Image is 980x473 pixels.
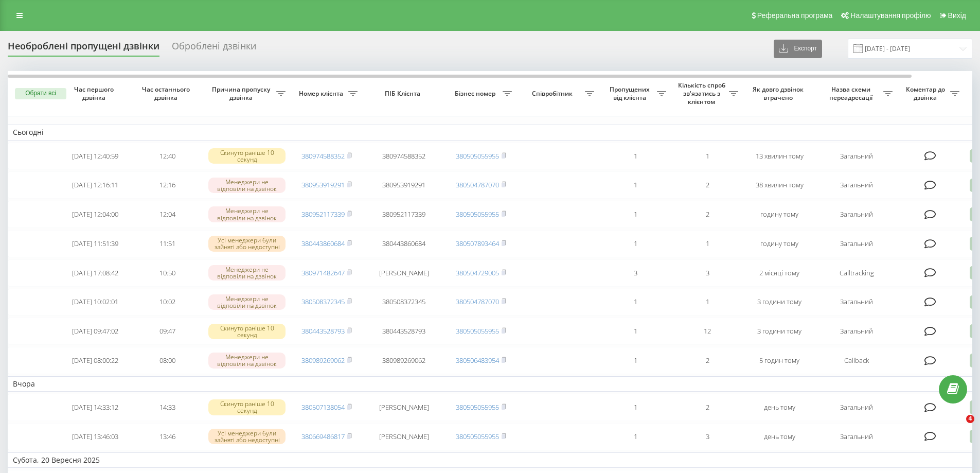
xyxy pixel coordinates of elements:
[599,230,671,257] td: 1
[363,318,445,345] td: 380443528793
[599,143,671,170] td: 1
[172,41,256,57] div: Оброблені дзвінки
[363,143,445,170] td: 380974588352
[208,148,286,164] div: Скинуто раніше 10 секунд
[456,151,499,161] a: 380505055955
[208,178,286,193] div: Менеджери не відповіли на дзвінок
[59,259,131,287] td: [DATE] 17:08:42
[131,423,203,450] td: 13:46
[363,423,445,450] td: [PERSON_NAME]
[743,347,815,374] td: 5 годин тому
[743,143,815,170] td: 13 хвилин тому
[456,209,499,219] a: 380505055955
[743,423,815,450] td: день тому
[131,394,203,421] td: 14:33
[815,171,898,199] td: Загальний
[671,394,743,421] td: 2
[815,347,898,374] td: Callback
[363,230,445,257] td: 380443860684
[671,347,743,374] td: 2
[301,180,345,189] a: 380953919291
[208,265,286,281] div: Менеджери не відповіли на дзвінок
[363,171,445,199] td: 380953919291
[850,11,931,20] span: Налаштування профілю
[456,180,499,189] a: 380504787070
[363,259,445,287] td: [PERSON_NAME]
[815,289,898,316] td: Загальний
[59,347,131,374] td: [DATE] 08:00:22
[131,259,203,287] td: 10:50
[363,394,445,421] td: [PERSON_NAME]
[208,324,286,339] div: Скинуто раніше 10 секунд
[671,318,743,345] td: 12
[139,85,195,101] span: Час останнього дзвінка
[815,201,898,228] td: Загальний
[604,85,657,101] span: Пропущених від клієнта
[208,206,286,222] div: Менеджери не відповіли на дзвінок
[131,201,203,228] td: 12:04
[821,85,883,101] span: Назва схеми переадресації
[743,318,815,345] td: 3 години тому
[59,289,131,316] td: [DATE] 10:02:01
[301,402,345,412] a: 380507138054
[743,289,815,316] td: 3 години тому
[301,268,345,277] a: 380971482647
[301,326,345,336] a: 380443528793
[59,318,131,345] td: [DATE] 09:47:02
[599,347,671,374] td: 1
[599,259,671,287] td: 3
[59,143,131,170] td: [DATE] 12:40:59
[743,259,815,287] td: 2 місяці тому
[15,88,66,99] button: Обрати всі
[599,318,671,345] td: 1
[815,259,898,287] td: Calltracking
[450,90,503,98] span: Бізнес номер
[363,289,445,316] td: 380508372345
[59,423,131,450] td: [DATE] 13:46:03
[208,353,286,368] div: Менеджери не відповіли на дзвінок
[59,171,131,199] td: [DATE] 12:16:11
[752,85,807,101] span: Як довго дзвінок втрачено
[208,85,276,101] span: Причина пропуску дзвінка
[815,143,898,170] td: Загальний
[671,201,743,228] td: 2
[599,171,671,199] td: 1
[743,201,815,228] td: годину тому
[131,289,203,316] td: 10:02
[945,415,970,440] iframe: Intercom live chat
[815,230,898,257] td: Загальний
[599,423,671,450] td: 1
[599,394,671,421] td: 1
[599,201,671,228] td: 1
[743,394,815,421] td: день тому
[671,230,743,257] td: 1
[815,394,898,421] td: Загальний
[671,259,743,287] td: 3
[815,318,898,345] td: Загальний
[456,239,499,248] a: 380507893464
[456,297,499,306] a: 380504787070
[67,85,123,101] span: Час першого дзвінка
[301,239,345,248] a: 380443860684
[671,171,743,199] td: 2
[59,230,131,257] td: [DATE] 11:51:39
[757,11,833,20] span: Реферальна програма
[131,230,203,257] td: 11:51
[599,289,671,316] td: 1
[8,41,159,57] div: Необроблені пропущені дзвінки
[131,318,203,345] td: 09:47
[743,171,815,199] td: 38 хвилин тому
[301,209,345,219] a: 380952117339
[456,356,499,365] a: 380506483954
[774,40,822,58] button: Експорт
[301,151,345,161] a: 380974588352
[131,143,203,170] td: 12:40
[671,143,743,170] td: 1
[296,90,348,98] span: Номер клієнта
[671,289,743,316] td: 1
[456,268,499,277] a: 380504729005
[522,90,585,98] span: Співробітник
[456,432,499,441] a: 380505055955
[363,201,445,228] td: 380952117339
[131,347,203,374] td: 08:00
